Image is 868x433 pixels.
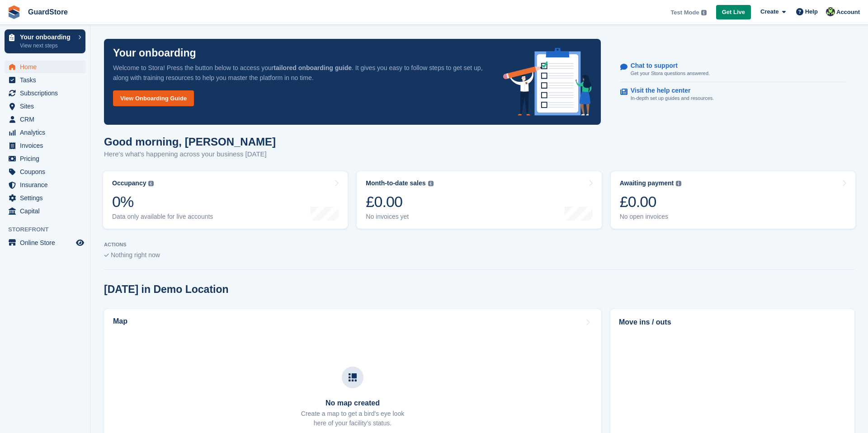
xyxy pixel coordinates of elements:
span: Home [20,61,74,73]
div: £0.00 [366,193,433,211]
span: Analytics [20,126,74,139]
span: Tasks [20,74,74,86]
span: Help [805,7,818,16]
img: stora-icon-8386f47178a22dfd0bd8f6a31ec36ba5ce8667c1dd55bd0f319d3a0aa187defe.svg [7,5,21,19]
a: Visit the help center In-depth set up guides and resources. [620,82,846,107]
span: Get Live [722,8,745,17]
p: ACTIONS [104,242,854,248]
div: 0% [112,193,213,211]
h1: Good morning, [PERSON_NAME] [104,136,276,148]
div: Awaiting payment [620,179,674,187]
span: Invoices [20,139,74,152]
a: Awaiting payment £0.00 No open invoices [611,171,855,229]
a: menu [5,165,85,178]
a: Preview store [75,237,85,248]
p: Create a map to get a bird's eye look here of your facility's status. [301,409,404,428]
span: Pricing [20,152,74,165]
a: Get Live [716,5,751,20]
h2: Move ins / outs [619,317,846,328]
span: Create [760,7,778,16]
img: onboarding-info-6c161a55d2c0e0a8cae90662b2fe09162a5109e8cc188191df67fb4f79e88e88.svg [503,48,592,116]
p: Your onboarding [20,34,74,40]
strong: tailored onboarding guide [274,64,352,71]
a: Your onboarding View next steps [5,29,85,53]
a: menu [5,139,85,152]
span: Storefront [8,225,90,234]
img: icon-info-grey-7440780725fd019a000dd9b08b2336e03edf1995a4989e88bcd33f0948082b44.svg [428,181,434,186]
a: Occupancy 0% Data only available for live accounts [103,171,348,229]
span: CRM [20,113,74,126]
a: GuardStore [24,5,71,19]
p: In-depth set up guides and resources. [631,94,714,102]
img: icon-info-grey-7440780725fd019a000dd9b08b2336e03edf1995a4989e88bcd33f0948082b44.svg [676,181,681,186]
img: icon-info-grey-7440780725fd019a000dd9b08b2336e03edf1995a4989e88bcd33f0948082b44.svg [701,10,707,15]
span: Nothing right now [111,251,160,259]
a: Chat to support Get your Stora questions answered. [620,57,846,82]
p: View next steps [20,42,74,50]
span: Settings [20,192,74,204]
p: Welcome to Stora! Press the button below to access your . It gives you easy to follow steps to ge... [113,63,489,83]
span: Coupons [20,165,74,178]
a: menu [5,74,85,86]
div: Occupancy [112,179,146,187]
img: blank_slate_check_icon-ba018cac091ee9be17c0a81a6c232d5eb81de652e7a59be601be346b1b6ddf79.svg [104,254,109,257]
h2: Map [113,317,127,325]
span: Test Mode [670,8,699,17]
span: Capital [20,205,74,217]
p: Visit the help center [631,87,707,94]
span: Insurance [20,179,74,191]
p: Your onboarding [113,48,196,58]
a: menu [5,152,85,165]
a: View Onboarding Guide [113,90,194,106]
a: menu [5,179,85,191]
div: No invoices yet [366,213,433,221]
a: menu [5,87,85,99]
span: Account [836,8,860,17]
span: Online Store [20,236,74,249]
div: Month-to-date sales [366,179,425,187]
a: menu [5,192,85,204]
span: Subscriptions [20,87,74,99]
a: Month-to-date sales £0.00 No invoices yet [357,171,601,229]
a: menu [5,100,85,113]
p: Chat to support [631,62,703,70]
img: map-icn-33ee37083ee616e46c38cad1a60f524a97daa1e2b2c8c0bc3eb3415660979fc1.svg [349,373,357,381]
div: Data only available for live accounts [112,213,213,221]
a: menu [5,61,85,73]
a: menu [5,126,85,139]
h2: [DATE] in Demo Location [104,283,229,296]
a: menu [5,205,85,217]
img: John Dean [826,7,835,16]
span: Sites [20,100,74,113]
a: menu [5,113,85,126]
div: £0.00 [620,193,682,211]
div: No open invoices [620,213,682,221]
a: menu [5,236,85,249]
p: Get your Stora questions answered. [631,70,710,77]
h3: No map created [301,399,404,407]
img: icon-info-grey-7440780725fd019a000dd9b08b2336e03edf1995a4989e88bcd33f0948082b44.svg [148,181,154,186]
p: Here's what's happening across your business [DATE] [104,149,276,160]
